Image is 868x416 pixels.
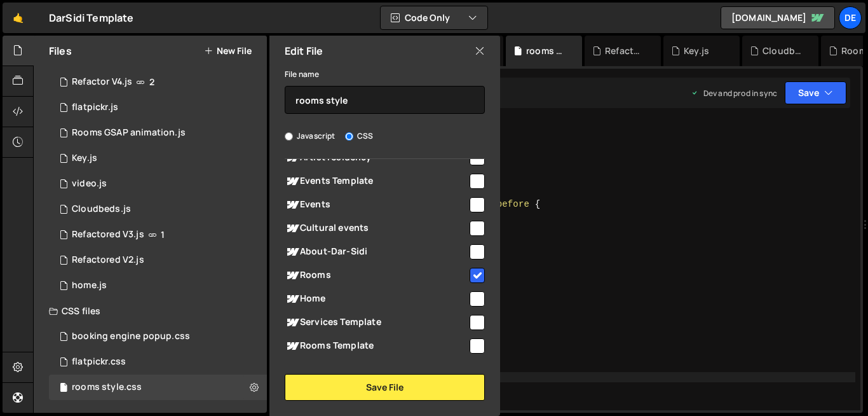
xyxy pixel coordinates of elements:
label: CSS [345,130,373,142]
span: 1 [161,230,165,240]
button: Save [785,81,846,104]
div: 15943/47622.js [49,120,267,146]
span: Cultural events [285,221,468,236]
div: 15943/48032.css [49,375,267,400]
div: Cloudbeds.js [763,45,803,57]
button: Save File [285,374,485,401]
div: 15943/45697.js [49,247,267,273]
div: rooms style.css [72,382,142,393]
div: 15943/42886.js [49,273,267,298]
span: Events [285,197,468,212]
div: booking engine popup.css [72,331,190,342]
a: De [839,6,862,29]
div: flatpickr.css [72,356,126,368]
label: Javascript [285,130,336,142]
div: 15943/47442.js [49,222,267,247]
a: 🤙 [3,3,34,33]
div: 15943/47638.js [49,197,267,222]
div: Refactor V4.js [72,76,132,88]
div: rooms style.css [526,45,567,57]
input: CSS [345,132,353,141]
span: Events Template [285,174,468,189]
div: home.js [72,280,107,291]
div: 15943/48037.css [49,324,267,349]
label: File name [285,68,319,81]
div: Cloudbeds.js [72,204,131,215]
h2: Files [49,44,72,58]
div: Key.js [684,45,709,57]
input: Name [285,86,485,114]
span: Services Template [285,315,468,330]
div: Rooms GSAP animation.js [72,127,186,139]
div: Refactored V3.js [605,45,646,57]
div: flatpickr.js [72,102,118,113]
a: [DOMAIN_NAME] [721,6,835,29]
button: New File [204,46,252,56]
div: 15943/43581.js [49,171,267,197]
span: About-Dar-Sidi [285,244,468,260]
div: DarSidi Template [49,10,134,25]
div: Refactored V3.js [72,229,144,240]
div: Dev and prod in sync [691,88,777,99]
div: CSS files [34,298,267,324]
div: 15943/48041.css [49,349,267,375]
div: video.js [72,178,107,190]
div: 15943/48039.js [49,95,267,120]
span: Home [285,291,468,307]
div: Refactored V2.js [72,254,144,266]
button: Code Only [381,6,487,29]
div: 15943/47785.js [49,146,267,171]
div: Key.js [72,153,97,164]
span: Rooms Template [285,338,468,354]
span: 2 [149,77,154,87]
h2: Edit File [285,44,323,58]
span: Rooms [285,268,468,283]
div: 15943/47458.js [49,69,267,95]
input: Javascript [285,132,293,141]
